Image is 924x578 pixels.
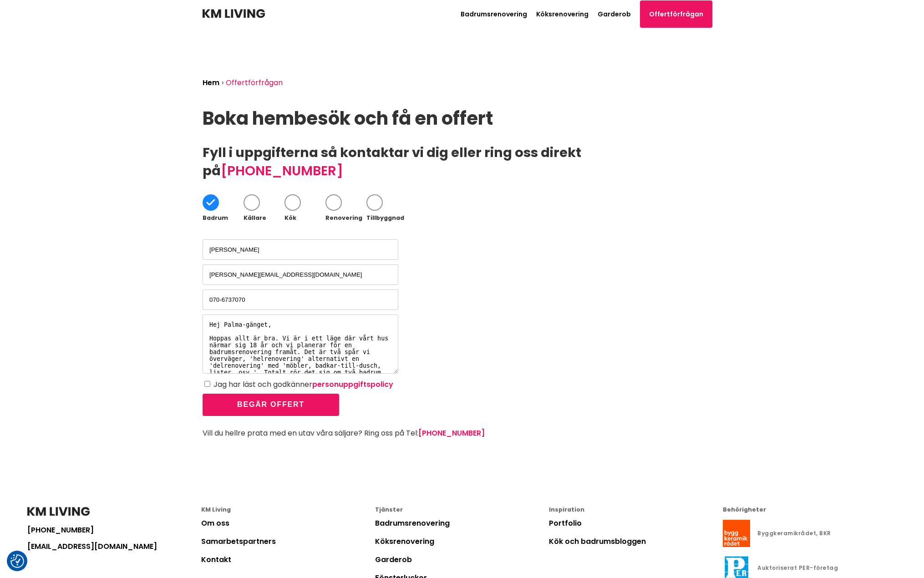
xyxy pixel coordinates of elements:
a: Garderob [375,554,412,565]
img: Byggkeramikrådet, BKR [723,520,750,547]
div: KM Living [201,507,375,513]
a: Offertförfrågan [640,0,712,28]
input: E-post [203,264,398,285]
input: Namn [203,239,398,260]
a: Samarbetspartners [201,536,276,547]
a: [PHONE_NUMBER] [27,527,201,534]
img: Revisit consent button [10,554,24,568]
input: Telefon [203,289,398,310]
button: Begär offert [203,394,339,416]
div: Kök [284,215,325,221]
div: Tjänster [375,507,549,513]
a: Kontakt [201,554,231,565]
h2: Fyll i uppgifterna så kontaktar vi dig eller ring oss direkt på [203,143,721,180]
a: [PHONE_NUMBER] [221,162,343,180]
a: Om oss [201,518,229,528]
a: Kök och badrumsbloggen [549,536,646,547]
div: Auktoriserat PER-företag [757,565,838,571]
div: Badrum [203,215,244,221]
a: Köksrenovering [536,10,589,19]
h1: Boka hembesök och få en offert [203,108,721,129]
a: Köksrenovering [375,536,434,547]
div: Tillbyggnad [366,215,407,221]
li: Offertförfrågan [226,79,285,86]
li: › [222,79,226,86]
div: Renovering [325,215,366,221]
div: Källare [244,215,284,221]
a: [EMAIL_ADDRESS][DOMAIN_NAME] [27,543,201,550]
a: Badrumsrenovering [461,10,527,19]
a: [PHONE_NUMBER] [418,428,485,438]
a: personuppgiftspolicy [312,379,393,390]
a: Hem [203,77,219,88]
a: Garderob [598,10,631,19]
div: Inspiration [549,507,723,513]
img: KM Living [203,9,265,18]
a: Badrumsrenovering [375,518,450,528]
div: Vill du hellre prata med en utav våra säljare? Ring oss på Tel: [203,430,721,437]
div: Byggkeramikrådet, BKR [757,531,831,536]
div: Behörigheter [723,507,897,513]
img: KM Living [27,507,90,516]
label: Jag har läst och godkänner [213,379,393,390]
button: Samtyckesinställningar [10,554,24,568]
a: Portfolio [549,518,582,528]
